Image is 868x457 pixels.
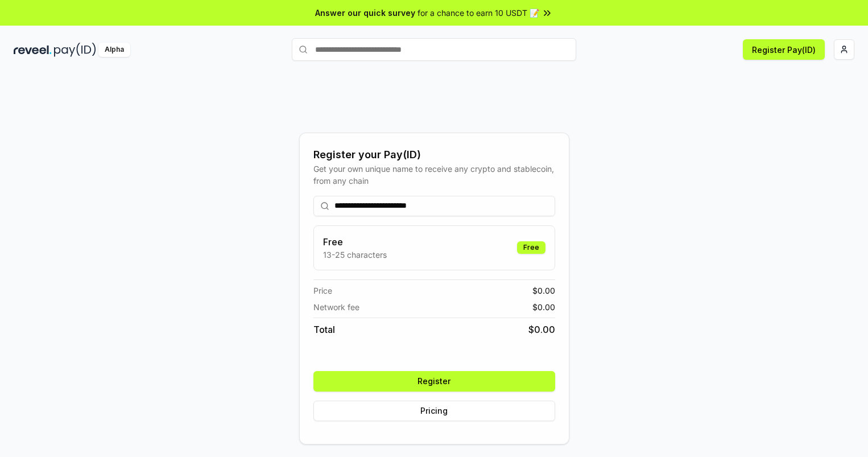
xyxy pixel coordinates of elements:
[14,43,52,57] img: reveel_dark
[323,249,387,261] p: 13-25 characters
[98,43,130,57] div: Alpha
[313,323,335,336] span: Total
[517,241,545,254] div: Free
[315,7,415,19] span: Answer our quick survey
[528,323,555,336] span: $ 0.00
[313,371,555,392] button: Register
[313,285,332,297] span: Price
[418,7,539,19] span: for a chance to earn 10 USDT 📝
[743,39,825,60] button: Register Pay(ID)
[313,147,555,163] div: Register your Pay(ID)
[313,163,555,187] div: Get your own unique name to receive any crypto and stablecoin, from any chain
[54,43,96,57] img: pay_id
[323,235,387,249] h3: Free
[313,301,359,313] span: Network fee
[313,401,555,421] button: Pricing
[532,301,555,313] span: $ 0.00
[532,285,555,297] span: $ 0.00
